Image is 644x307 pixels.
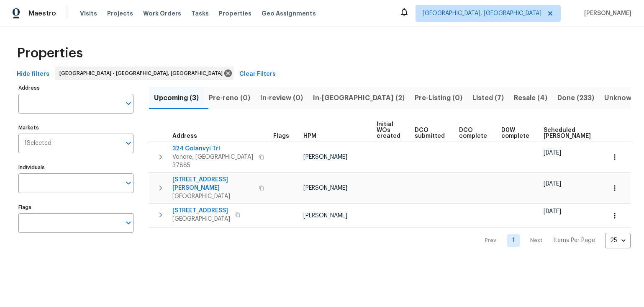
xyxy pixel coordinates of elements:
span: [STREET_ADDRESS] [172,206,230,215]
div: 25 [605,230,631,251]
label: Flags [18,205,133,210]
span: HPM [303,133,316,139]
span: Properties [17,49,83,57]
span: Upcoming (3) [154,92,199,104]
span: Work Orders [143,9,181,18]
span: Initial WOs created [377,121,400,139]
span: [GEOGRAPHIC_DATA] - [GEOGRAPHIC_DATA], [GEOGRAPHIC_DATA] [59,69,226,77]
span: DCO complete [459,127,487,139]
span: Listed (7) [472,92,504,104]
button: Open [123,217,134,229]
span: Resale (4) [514,92,547,104]
span: Address [172,133,197,139]
span: [GEOGRAPHIC_DATA] [172,192,254,201]
span: Geo Assignments [262,9,316,18]
span: [DATE] [544,209,561,214]
span: Scheduled [PERSON_NAME] [544,127,591,139]
p: Items Per Page [553,236,595,245]
span: [PERSON_NAME] [303,185,347,191]
span: Hide filters [17,69,49,80]
span: Tasks [191,10,209,16]
span: [PERSON_NAME] [581,9,631,18]
label: Individuals [18,165,133,170]
div: [GEOGRAPHIC_DATA] - [GEOGRAPHIC_DATA], [GEOGRAPHIC_DATA] [55,67,233,80]
button: Open [123,137,134,149]
button: Hide filters [13,67,53,82]
span: Flags [273,133,289,139]
span: Visits [80,9,97,18]
span: Clear Filters [239,69,276,80]
span: [STREET_ADDRESS][PERSON_NAME] [172,175,254,192]
span: Done (233) [557,92,594,104]
span: Vonore, [GEOGRAPHIC_DATA] 37885 [172,153,254,170]
span: In-[GEOGRAPHIC_DATA] (2) [313,92,405,104]
span: [GEOGRAPHIC_DATA], [GEOGRAPHIC_DATA] [423,9,541,18]
span: [PERSON_NAME] [303,154,347,160]
span: [DATE] [544,150,561,156]
span: [GEOGRAPHIC_DATA] [172,215,230,223]
span: Projects [107,9,133,18]
span: 324 Golanvyi Trl [172,144,254,153]
span: [PERSON_NAME] [303,213,347,219]
a: Goto page 1 [507,234,520,247]
span: Maestro [28,9,56,18]
span: Properties [219,9,251,18]
span: D0W complete [501,127,529,139]
button: Open [123,98,134,109]
span: 1 Selected [24,140,51,147]
span: [DATE] [544,181,561,187]
label: Markets [18,125,133,130]
span: Pre-reno (0) [209,92,250,104]
button: Open [123,177,134,189]
label: Address [18,85,133,90]
span: DCO submitted [415,127,445,139]
nav: Pagination Navigation [477,233,631,248]
span: In-review (0) [260,92,303,104]
span: Pre-Listing (0) [415,92,462,104]
button: Clear Filters [236,67,279,82]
